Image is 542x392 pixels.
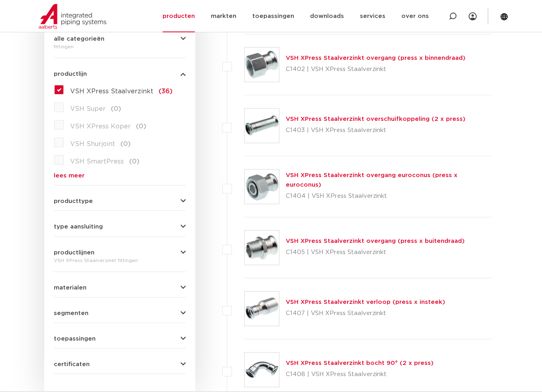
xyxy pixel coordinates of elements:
span: toepassingen [54,336,96,342]
span: certificaten [54,361,90,367]
div: VSH XPress Staalverzinkt fittingen [54,256,186,265]
img: Thumbnail for VSH XPress Staalverzinkt overgang euroconus (press x euroconus) [245,169,279,204]
span: (0) [111,106,121,112]
button: productlijnen [54,250,186,256]
button: certificaten [54,361,186,367]
p: C1405 | VSH XPress Staalverzinkt [286,246,465,259]
button: toepassingen [54,336,186,342]
span: productlijnen [54,250,94,256]
p: C1404 | VSH XPress Staalverzinkt [286,190,492,203]
p: C1408 | VSH XPress Staalverzinkt [286,368,434,381]
span: (36) [159,88,173,95]
a: VSH XPress Staalverzinkt bocht 90° (2 x press) [286,360,434,366]
span: segmenten [54,310,88,316]
p: C1403 | VSH XPress Staalverzinkt [286,124,465,137]
a: VSH XPress Staalverzinkt verloop (press x insteek) [286,299,445,305]
img: Thumbnail for VSH XPress Staalverzinkt verloop (press x insteek) [245,292,279,326]
img: Thumbnail for VSH XPress Staalverzinkt overgang (press x binnendraad) [245,47,279,82]
span: (0) [120,141,131,147]
button: alle categorieën [54,36,186,42]
button: producttype [54,198,186,204]
a: VSH XPress Staalverzinkt overgang (press x binnendraad) [286,55,465,61]
a: VSH XPress Staalverzinkt overschuifkoppeling (2 x press) [286,116,465,122]
p: C1402 | VSH XPress Staalverzinkt [286,63,465,76]
span: alle categorieën [54,36,104,42]
span: (0) [136,123,146,130]
span: VSH Super [70,106,106,112]
img: Thumbnail for VSH XPress Staalverzinkt overgang (press x buitendraad) [245,230,279,265]
span: VSH Shurjoint [70,141,115,147]
button: materialen [54,285,186,291]
button: type aansluiting [54,224,186,230]
p: C1407 | VSH XPress Staalverzinkt [286,307,445,320]
img: Thumbnail for VSH XPress Staalverzinkt bocht 90° (2 x press) [245,353,279,387]
button: segmenten [54,310,186,316]
span: producttype [54,198,93,204]
span: VSH XPress Staalverzinkt [70,88,153,95]
span: (0) [129,158,139,165]
a: lees meer [54,173,186,179]
img: Thumbnail for VSH XPress Staalverzinkt overschuifkoppeling (2 x press) [245,108,279,143]
span: productlijn [54,71,87,77]
span: materialen [54,285,86,291]
span: VSH XPress Koper [70,123,131,130]
span: VSH SmartPress [70,158,124,165]
button: productlijn [54,71,186,77]
a: VSH XPress Staalverzinkt overgang euroconus (press x euroconus) [286,172,458,188]
div: fittingen [54,42,186,51]
a: VSH XPress Staalverzinkt overgang (press x buitendraad) [286,238,465,244]
span: type aansluiting [54,224,103,230]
